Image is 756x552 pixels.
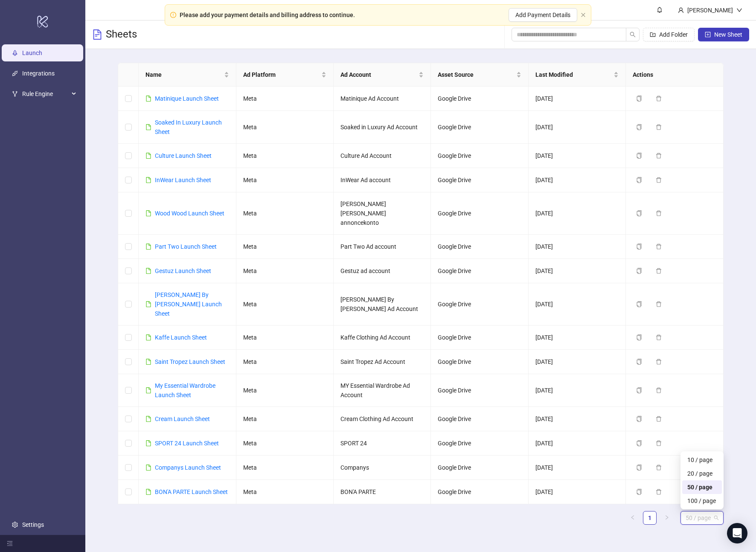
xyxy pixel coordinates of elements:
span: copy [636,124,642,130]
td: [DATE] [529,325,626,350]
td: Meta [236,144,334,168]
span: Add Folder [659,31,688,38]
td: Google Drive [431,350,528,374]
span: Last Modified [535,70,612,79]
span: file [145,465,151,471]
td: Soaked in Luxury Ad Account [334,111,431,144]
span: copy [636,334,642,340]
span: file [145,359,151,365]
span: file [145,96,151,102]
td: MY Essential Wardrobe Ad Account [334,374,431,407]
td: Meta [236,283,334,325]
span: delete [656,153,662,159]
td: Meta [236,192,334,235]
span: search [630,32,636,38]
span: 50 / page [686,511,718,524]
span: copy [636,96,642,102]
td: Google Drive [431,480,528,504]
td: Meta [236,456,334,480]
span: Name [145,70,222,79]
a: My Essential Wardrobe Launch Sheet [155,382,215,398]
div: 10 / page [682,453,722,467]
a: Gestuz Launch Sheet [155,267,211,274]
td: Gestuz ad account [334,259,431,283]
span: copy [636,244,642,250]
a: Integrations [22,70,55,77]
span: Ad Platform [243,70,320,79]
td: Meta [236,480,334,504]
span: file [145,268,151,274]
span: copy [636,489,642,495]
span: file [145,334,151,340]
div: Open Intercom Messenger [727,523,747,543]
span: delete [656,177,662,183]
button: New Sheet [698,28,749,41]
td: [DATE] [529,144,626,168]
td: Google Drive [431,259,528,283]
span: copy [636,387,642,393]
td: Google Drive [431,456,528,480]
a: SPORT 24 Launch Sheet [155,440,219,447]
td: Google Drive [431,235,528,259]
td: BON'A PARTE [334,480,431,504]
div: 20 / page [687,469,717,478]
div: 50 / page [682,480,722,494]
span: copy [636,359,642,365]
span: file-text [92,29,102,40]
span: Add Payment Details [515,12,570,18]
td: [DATE] [529,456,626,480]
td: Google Drive [431,168,528,192]
span: folder-add [650,32,656,38]
span: delete [656,301,662,307]
td: Meta [236,431,334,456]
td: [DATE] [529,111,626,144]
a: Wood Wood Launch Sheet [155,210,224,217]
span: copy [636,440,642,446]
td: [PERSON_NAME] By [PERSON_NAME] Ad Account [334,283,431,325]
span: Ad Account [340,70,417,79]
th: Asset Source [431,63,528,87]
a: Settings [22,521,44,528]
button: right [660,511,674,525]
a: BON'A PARTE Launch Sheet [155,488,228,495]
span: delete [656,96,662,102]
th: Ad Platform [236,63,334,87]
td: Meta [236,325,334,350]
td: Companys [334,456,431,480]
td: InWear Ad account [334,168,431,192]
span: copy [636,210,642,216]
span: delete [656,440,662,446]
td: Meta [236,259,334,283]
h3: Sheets [106,28,137,41]
td: Saint Tropez Ad Account [334,350,431,374]
span: delete [656,416,662,422]
td: Google Drive [431,431,528,456]
a: Companys Launch Sheet [155,464,221,471]
button: close [581,12,586,18]
div: 50 / page [687,482,717,492]
td: Google Drive [431,407,528,431]
td: [DATE] [529,374,626,407]
td: Google Drive [431,325,528,350]
td: Google Drive [431,283,528,325]
span: delete [656,489,662,495]
td: [DATE] [529,407,626,431]
td: [DATE] [529,350,626,374]
span: copy [636,268,642,274]
td: Meta [236,350,334,374]
a: Part Two Launch Sheet [155,243,217,250]
td: Google Drive [431,192,528,235]
button: left [626,511,640,525]
span: file [145,489,151,495]
th: Last Modified [529,63,626,87]
td: Part Two Ad account [334,235,431,259]
th: Ad Account [334,63,431,87]
span: file [145,244,151,250]
td: Google Drive [431,144,528,168]
div: 20 / page [682,467,722,480]
div: 10 / page [687,455,717,465]
span: delete [656,359,662,365]
td: [DATE] [529,259,626,283]
td: Google Drive [431,374,528,407]
span: file [145,210,151,216]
